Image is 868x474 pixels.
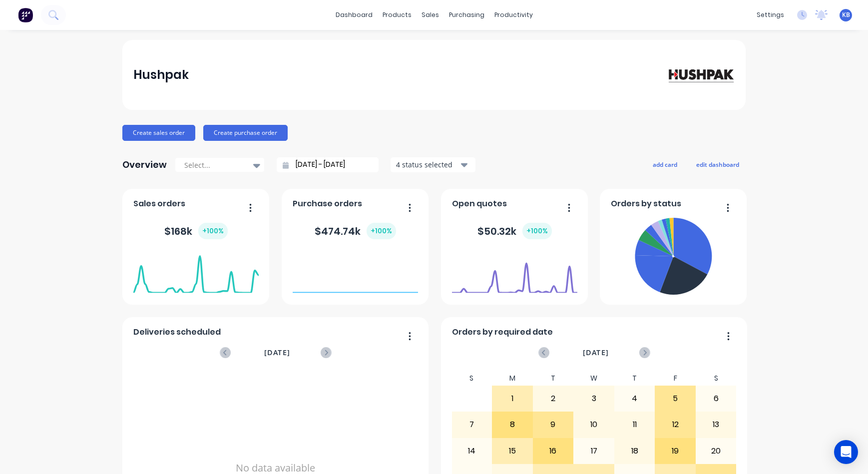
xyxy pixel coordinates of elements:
div: 4 status selected [396,159,459,170]
img: Factory [18,7,33,22]
div: 19 [655,439,695,464]
div: 1 [492,386,532,411]
span: [DATE] [583,347,609,358]
span: Sales orders [133,198,185,210]
div: 6 [696,386,736,411]
div: Overview [122,155,167,175]
span: [DATE] [264,347,290,358]
div: Open Intercom Messenger [834,440,858,464]
div: 10 [574,412,614,437]
div: 3 [574,386,614,411]
span: Open quotes [452,198,507,210]
span: Deliveries scheduled [133,326,221,338]
div: 8 [492,412,532,437]
div: 5 [655,386,695,411]
span: Orders by status [611,198,681,210]
div: 17 [574,439,614,464]
div: 16 [533,439,573,464]
div: productivity [489,7,538,22]
div: S [696,371,737,386]
div: S [451,371,492,386]
div: $ 50.32k [477,223,552,239]
span: KB [842,10,850,19]
div: + 100 % [198,223,228,239]
div: products [378,7,417,22]
div: T [614,371,655,386]
div: 15 [492,439,532,464]
div: purchasing [444,7,489,22]
button: 4 status selected [391,157,475,172]
div: 13 [696,412,736,437]
div: settings [752,7,789,22]
button: add card [646,158,684,171]
button: edit dashboard [690,158,746,171]
span: Purchase orders [293,198,362,210]
div: 12 [655,412,695,437]
div: 9 [533,412,573,437]
button: Create sales order [122,125,195,141]
button: Create purchase order [203,125,288,141]
a: dashboard [331,7,378,22]
div: 2 [533,386,573,411]
div: $ 168k [164,223,228,239]
div: 18 [615,439,655,464]
div: 11 [615,412,655,437]
div: F [655,371,696,386]
div: sales [417,7,444,22]
div: $ 474.74k [315,223,396,239]
div: 20 [696,439,736,464]
div: 4 [615,386,655,411]
div: 14 [452,439,492,464]
div: Hushpak [133,65,189,85]
div: W [573,371,614,386]
div: 7 [452,412,492,437]
img: Hushpak [665,66,735,83]
div: + 100 % [522,223,552,239]
div: M [492,371,533,386]
div: T [533,371,574,386]
div: + 100 % [367,223,396,239]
